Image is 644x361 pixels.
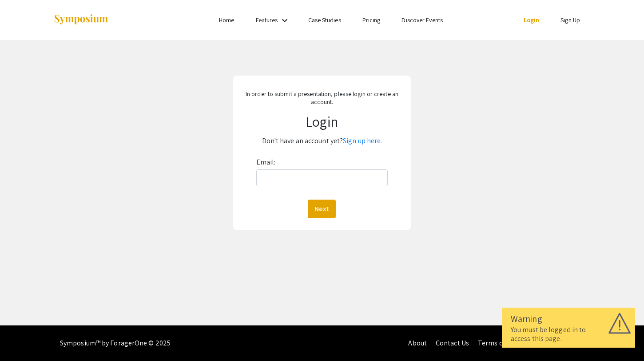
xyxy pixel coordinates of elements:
h1: Login [240,113,405,130]
a: About [408,338,427,348]
button: Next [308,200,336,218]
img: Symposium by ForagerOne [53,14,109,26]
mat-icon: Expand Features list [279,15,290,26]
label: Email: [256,155,276,169]
a: Features [256,16,278,24]
a: Contact Us [436,338,469,348]
a: Login [524,16,540,24]
a: Sign Up [561,16,580,24]
a: Sign up here. [343,136,382,145]
div: You must be logged in to access this page. [511,325,626,343]
p: In order to submit a presentation, please login or create an account. [240,90,405,106]
a: Terms of Service [478,338,529,348]
a: Case Studies [308,16,341,24]
a: Pricing [362,16,381,24]
div: Warning [511,312,626,325]
div: Symposium™ by ForagerOne © 2025 [60,325,171,361]
a: Home [219,16,234,24]
p: Don't have an account yet? [240,134,405,148]
a: Discover Events [402,16,443,24]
